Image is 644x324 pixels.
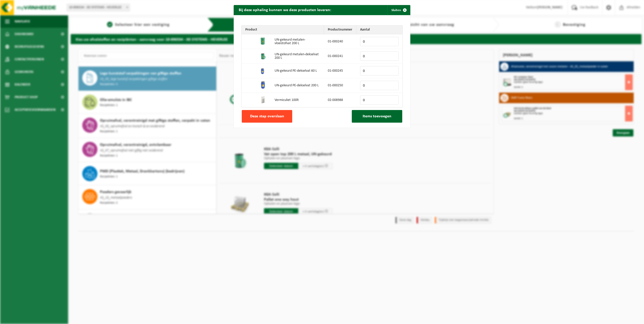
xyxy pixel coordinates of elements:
[352,110,402,123] button: Items toevoegen
[271,78,324,93] td: UN-gekeurd PE-dekselvat 200 L
[356,25,402,34] th: Aantal
[241,25,324,34] th: Product
[250,114,284,118] span: Deze stap overslaan
[271,64,324,78] td: UN-gekeurd PE-dekselvat 60 L
[259,37,267,45] img: 01-000240
[363,114,391,118] span: Items toevoegen
[259,52,267,60] img: 01-000241
[259,96,267,104] img: 02-008988
[324,78,356,93] td: 01-000250
[259,66,267,74] img: 01-000245
[271,34,324,49] td: UN-gekeurd metalen-vloeistofvat 200 L
[324,64,356,78] td: 01-000245
[271,49,324,64] td: UN-gekeurd metalen-dekselvat 200 L
[324,93,356,107] td: 02-008988
[259,81,267,89] img: 01-000250
[242,110,292,123] button: Deze stap overslaan
[271,93,324,107] td: Vermiculiet 100lt
[387,5,410,15] button: Sluiten
[324,49,356,64] td: 01-000241
[324,34,356,49] td: 01-000240
[234,5,336,15] h2: Bij deze ophaling kunnen we deze producten leveren:
[324,25,356,34] th: Productnummer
